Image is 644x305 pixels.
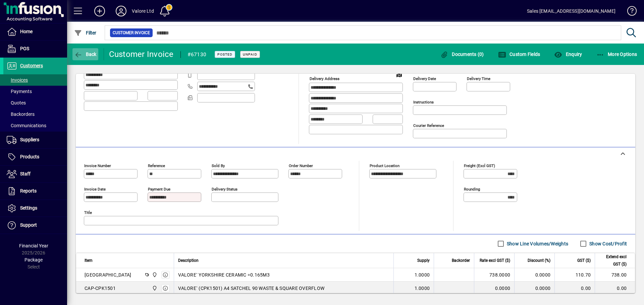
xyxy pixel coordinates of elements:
a: Quotes [3,97,67,108]
span: Item [85,257,93,264]
a: Settings [3,200,67,217]
a: Support [3,217,67,234]
button: Profile [110,5,132,17]
mat-label: Delivery time [467,76,490,81]
button: Add [89,5,110,17]
td: 0.00 [554,282,595,295]
span: Communications [7,123,46,128]
td: 0.00 [595,282,635,295]
span: Financial Year [19,243,48,248]
a: Staff [3,166,67,182]
a: Invoices [3,74,67,86]
a: Reports [3,183,67,200]
button: Documents (0) [439,48,486,60]
span: GST ($) [577,257,591,264]
span: Quotes [7,100,26,105]
label: Show Cost/Profit [588,240,627,247]
span: Customer Invoice [113,29,150,36]
span: Posted [217,52,232,57]
mat-label: Freight (excl GST) [464,163,495,168]
mat-label: Title [84,210,92,215]
a: POS [3,41,67,57]
span: Customers [20,63,43,68]
span: Documents (0) [440,52,484,57]
td: 738.00 [595,268,635,282]
span: Backorder [452,257,470,264]
span: Staff [20,171,31,176]
td: 110.70 [554,268,595,282]
span: Suppliers [20,137,39,142]
a: Suppliers [3,132,67,148]
app-page-header-button: Back [67,48,104,60]
a: Communications [3,120,67,131]
td: 0.0000 [514,282,554,295]
button: Filter [72,27,98,39]
span: Support [20,222,37,228]
span: Products [20,154,39,159]
mat-label: Product location [370,163,399,168]
a: View on map [394,69,405,80]
mat-label: Instructions [413,100,434,104]
span: Discount (%) [528,257,550,264]
span: Rate excl GST ($) [480,257,510,264]
a: Products [3,149,67,165]
span: HILLCREST WAREHOUSE [150,271,158,279]
span: 1.0000 [415,285,430,292]
span: Custom Fields [498,52,540,57]
td: 0.0000 [514,268,554,282]
mat-label: Invoice date [84,187,106,192]
button: Enquiry [552,48,584,60]
button: Custom Fields [496,48,542,60]
div: #67130 [187,49,207,60]
div: CAP-CPK1501 [85,285,116,292]
a: Home [3,23,67,40]
span: Settings [20,205,37,211]
mat-label: Courier Reference [413,123,444,128]
span: Extend excl GST ($) [599,253,627,268]
span: Payments [7,89,32,94]
div: 738.0000 [478,272,510,278]
span: VALORE` YORKSHIRE CERAMIC =0.165M3 [178,272,270,278]
span: Back [74,52,97,57]
span: Filter [74,30,97,35]
span: Package [24,257,43,262]
a: Payments [3,86,67,97]
div: Customer Invoice [109,49,174,60]
a: Backorders [3,108,67,120]
span: Reports [20,188,37,194]
a: Knowledge Base [622,1,636,23]
div: Valore Ltd [132,6,154,16]
mat-label: Order number [289,163,313,168]
span: Supply [417,257,430,264]
span: Home [20,29,33,34]
div: [GEOGRAPHIC_DATA] [85,272,131,278]
span: Backorders [7,111,35,117]
mat-label: Sold by [212,163,225,168]
span: More Options [596,52,637,57]
button: More Options [595,48,639,60]
button: Back [72,48,98,60]
mat-label: Reference [148,163,165,168]
span: 1.0000 [415,272,430,278]
mat-label: Rounding [464,187,480,192]
div: 0.0000 [478,285,510,292]
span: Unpaid [243,52,257,57]
span: HILLCREST WAREHOUSE [150,285,158,292]
div: Sales [EMAIL_ADDRESS][DOMAIN_NAME] [527,6,615,16]
label: Show Line Volumes/Weights [505,240,568,247]
span: Description [178,257,199,264]
span: VALORE` (CPK1501) A4 SATCHEL 90 WASTE & SQUARE OVERFLOW [178,285,324,292]
mat-label: Invoice number [84,163,111,168]
span: Enquiry [554,52,582,57]
mat-label: Delivery date [413,76,436,81]
span: Invoices [7,77,28,83]
span: POS [20,46,29,51]
mat-label: Delivery status [212,187,237,192]
mat-label: Payment due [148,187,170,192]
